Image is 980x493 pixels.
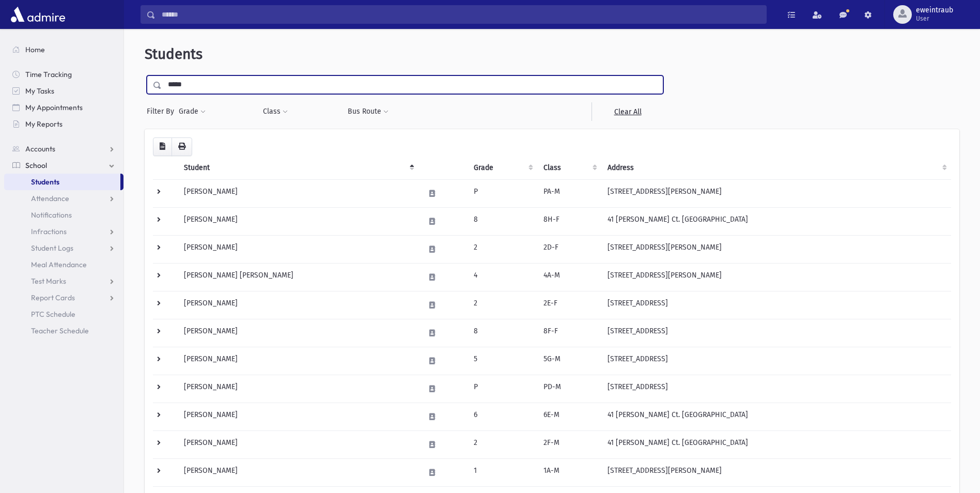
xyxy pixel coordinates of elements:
[601,319,951,347] td: [STREET_ADDRESS]
[31,276,66,286] span: Test Marks
[178,102,206,121] button: Grade
[25,86,54,96] span: My Tasks
[537,263,601,291] td: 4A-M
[4,322,123,339] a: Teacher Schedule
[601,156,951,180] th: Address: activate to sort column ascending
[537,291,601,319] td: 2E-F
[468,347,537,375] td: 5
[4,289,123,306] a: Report Cards
[468,156,537,180] th: Grade: activate to sort column ascending
[601,179,951,207] td: [STREET_ADDRESS][PERSON_NAME]
[468,235,537,263] td: 2
[468,263,537,291] td: 4
[537,430,601,458] td: 2F-M
[537,235,601,263] td: 2D-F
[31,194,69,203] span: Attendance
[172,137,192,156] button: Print
[4,223,123,240] a: Infractions
[601,291,951,319] td: [STREET_ADDRESS]
[31,243,73,253] span: Student Logs
[262,102,288,121] button: Class
[178,156,418,180] th: Student: activate to sort column descending
[347,102,389,121] button: Bus Route
[916,6,953,14] span: eweintraub
[537,458,601,486] td: 1A-M
[178,291,418,319] td: [PERSON_NAME]
[601,430,951,458] td: 41 [PERSON_NAME] Ct. [GEOGRAPHIC_DATA]
[4,99,123,116] a: My Appointments
[4,256,123,273] a: Meal Attendance
[25,45,45,54] span: Home
[31,227,67,236] span: Infractions
[153,137,172,156] button: CSV
[25,161,47,170] span: School
[468,291,537,319] td: 2
[468,375,537,403] td: P
[147,106,178,117] span: Filter By
[468,207,537,235] td: 8
[178,403,418,430] td: [PERSON_NAME]
[468,403,537,430] td: 6
[537,207,601,235] td: 8H-F
[4,66,123,83] a: Time Tracking
[4,190,123,207] a: Attendance
[25,103,83,112] span: My Appointments
[4,273,123,289] a: Test Marks
[468,179,537,207] td: P
[592,102,663,121] a: Clear All
[601,458,951,486] td: [STREET_ADDRESS][PERSON_NAME]
[31,210,72,220] span: Notifications
[31,260,87,269] span: Meal Attendance
[601,235,951,263] td: [STREET_ADDRESS][PERSON_NAME]
[468,458,537,486] td: 1
[537,179,601,207] td: PA-M
[31,310,75,319] span: PTC Schedule
[178,375,418,403] td: [PERSON_NAME]
[4,116,123,132] a: My Reports
[601,347,951,375] td: [STREET_ADDRESS]
[601,403,951,430] td: 41 [PERSON_NAME] Ct. [GEOGRAPHIC_DATA]
[31,177,59,187] span: Students
[178,263,418,291] td: [PERSON_NAME] [PERSON_NAME]
[31,293,75,302] span: Report Cards
[4,83,123,99] a: My Tasks
[8,4,68,25] img: AdmirePro
[145,45,203,63] span: Students
[178,179,418,207] td: [PERSON_NAME]
[537,403,601,430] td: 6E-M
[178,430,418,458] td: [PERSON_NAME]
[468,319,537,347] td: 8
[468,430,537,458] td: 2
[178,207,418,235] td: [PERSON_NAME]
[601,207,951,235] td: 41 [PERSON_NAME] Ct. [GEOGRAPHIC_DATA]
[4,141,123,157] a: Accounts
[25,144,55,153] span: Accounts
[4,157,123,174] a: School
[537,375,601,403] td: PD-M
[4,207,123,223] a: Notifications
[4,306,123,322] a: PTC Schedule
[4,174,120,190] a: Students
[178,319,418,347] td: [PERSON_NAME]
[155,5,766,24] input: Search
[25,70,72,79] span: Time Tracking
[178,235,418,263] td: [PERSON_NAME]
[601,375,951,403] td: [STREET_ADDRESS]
[916,14,953,23] span: User
[178,347,418,375] td: [PERSON_NAME]
[537,319,601,347] td: 8F-F
[4,240,123,256] a: Student Logs
[4,41,123,58] a: Home
[178,458,418,486] td: [PERSON_NAME]
[31,326,89,335] span: Teacher Schedule
[537,347,601,375] td: 5G-M
[537,156,601,180] th: Class: activate to sort column ascending
[25,119,63,129] span: My Reports
[601,263,951,291] td: [STREET_ADDRESS][PERSON_NAME]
